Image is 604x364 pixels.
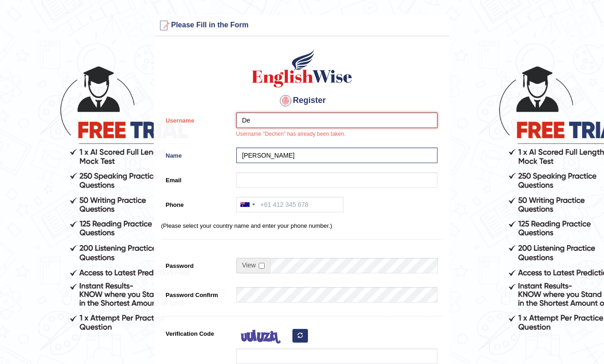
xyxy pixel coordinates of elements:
p: (Please select your country name and enter your phone number.) [161,221,443,230]
input: +61 412 345 678 [236,197,344,212]
img: Logo of English Wise create a new account for intelligent practice with AI [250,48,354,89]
label: Password Confirm [161,287,232,299]
label: Phone [161,197,232,209]
h3: Please Fill in the Form [156,18,448,33]
input: Show/Hide Password [259,263,265,269]
label: Name [161,148,232,160]
label: Password [161,258,232,270]
label: Username [161,113,232,125]
label: Email [161,172,232,185]
label: Verification Code [161,326,232,338]
h4: Register [161,93,443,108]
div: Australia: +61 [237,197,258,212]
